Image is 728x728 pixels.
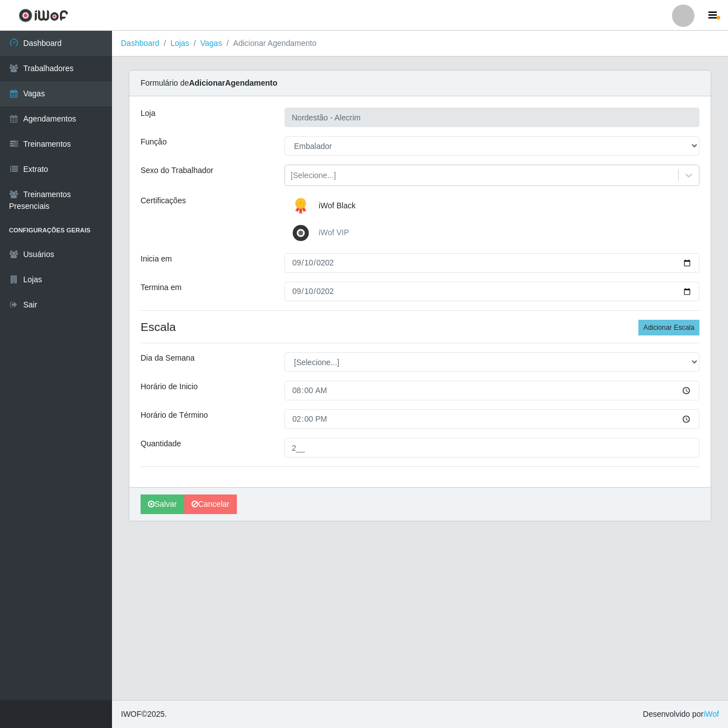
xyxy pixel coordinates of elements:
[141,352,195,364] label: Dia da Semana
[222,38,316,49] li: Adicionar Agendamento
[141,136,167,148] label: Função
[703,710,719,718] a: iWof
[284,282,699,301] input: 00/00/0000
[284,438,699,458] input: Informe a quantidade...
[141,108,155,119] label: Loja
[184,494,237,514] a: Cancelar
[141,320,699,334] h4: Escala
[141,494,184,514] button: Salvar
[141,381,198,393] label: Horário de Inicio
[141,282,181,293] label: Termina em
[319,201,356,210] span: iWof Black
[141,438,181,450] label: Quantidade
[112,31,728,57] nav: breadcrumb
[200,39,222,48] a: Vagas
[290,222,316,244] img: iWof VIP
[284,381,699,400] input: 00:00
[284,409,699,429] input: 00:00
[290,195,316,217] img: iWof Black
[129,71,711,96] div: Formulário de
[141,195,186,207] label: Certificações
[121,708,167,720] span: © 2025 .
[291,170,336,181] div: [Selecione...]
[170,39,189,48] a: Lojas
[141,409,208,421] label: Horário de Término
[18,8,68,22] img: CoreUI Logo
[121,710,142,718] span: IWOF
[284,253,699,273] input: 00/00/0000
[643,708,719,720] span: Desenvolvido por
[141,253,172,265] label: Inicia em
[141,165,213,176] label: Sexo do Trabalhador
[189,78,277,87] strong: Adicionar Agendamento
[638,320,699,335] button: Adicionar Escala
[319,228,349,237] span: iWof VIP
[121,39,160,48] a: Dashboard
